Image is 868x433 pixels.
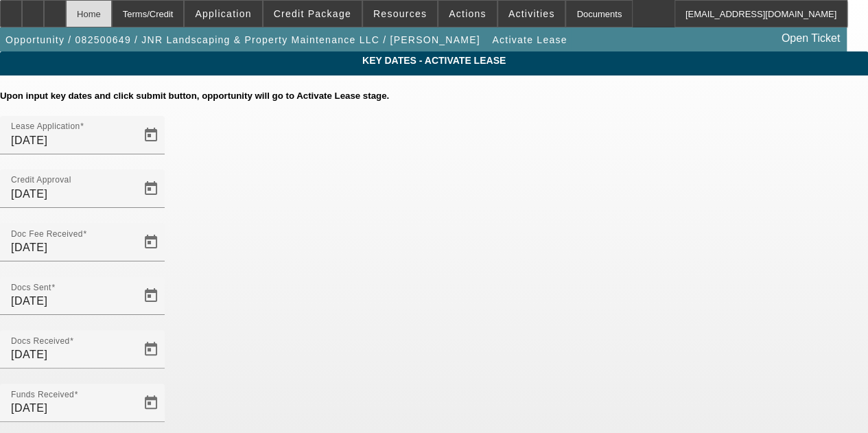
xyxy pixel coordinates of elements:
[363,1,437,27] button: Resources
[137,282,165,309] button: Open calendar
[11,390,74,399] mat-label: Funds Received
[438,1,497,27] button: Actions
[449,8,486,19] span: Actions
[137,336,165,363] button: Open calendar
[498,1,565,27] button: Activities
[274,8,351,19] span: Credit Package
[137,229,165,256] button: Open calendar
[489,27,570,52] button: Activate Lease
[11,176,71,185] mat-label: Credit Approval
[10,55,858,66] span: Key Dates - Activate Lease
[195,8,251,19] span: Application
[492,34,567,45] span: Activate Lease
[508,8,555,19] span: Activities
[11,122,80,131] mat-label: Lease Application
[11,229,83,238] mat-label: Doc Fee Received
[776,27,845,50] a: Open Ticket
[5,34,480,45] span: Opportunity / 082500649 / JNR Landscaping & Property Maintenance LLC / [PERSON_NAME]
[373,8,427,19] span: Resources
[185,1,261,27] button: Application
[11,336,70,345] mat-label: Docs Received
[11,283,51,292] mat-label: Docs Sent
[137,175,165,202] button: Open calendar
[137,389,165,417] button: Open calendar
[137,121,165,149] button: Open calendar
[263,1,362,27] button: Credit Package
